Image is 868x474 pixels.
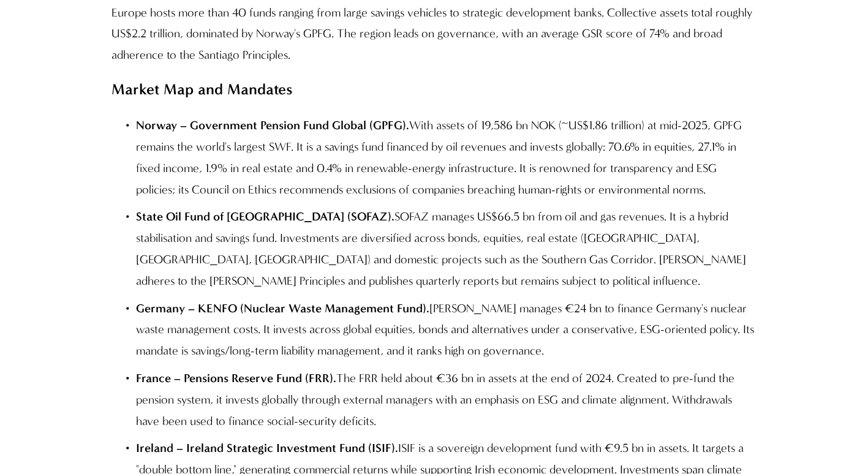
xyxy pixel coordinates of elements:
[136,209,394,224] strong: State Oil Fund of [GEOGRAPHIC_DATA] (SOFAZ).
[136,118,409,132] strong: Norway – Government Pension Fund Global (GPFG).
[136,301,429,315] strong: Germany – KENFO (Nuclear Waste Management Fund).
[136,115,756,201] p: With assets of 19,586 bn NOK (~US$1.86 trillion) at mid-2025, GPFG remains the world's largest SW...
[136,371,336,385] strong: France – Pensions Reserve Fund (FRR).
[136,298,756,363] p: [PERSON_NAME] manages €24 bn to finance Germany's nuclear waste management costs. It invests acro...
[136,441,398,455] strong: Ireland – Ireland Strategic Investment Fund (ISIF).
[136,368,756,432] p: The FRR held about €36 bn in assets at the end of 2024. Created to pre-fund the pension system, i...
[111,80,292,98] strong: Market Map and Mandates
[136,206,756,292] p: SOFAZ manages US$66.5 bn from oil and gas revenues. It is a hybrid stabilisation and savings fund...
[111,2,756,67] p: Europe hosts more than 40 funds ranging from large savings vehicles to strategic development bank...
